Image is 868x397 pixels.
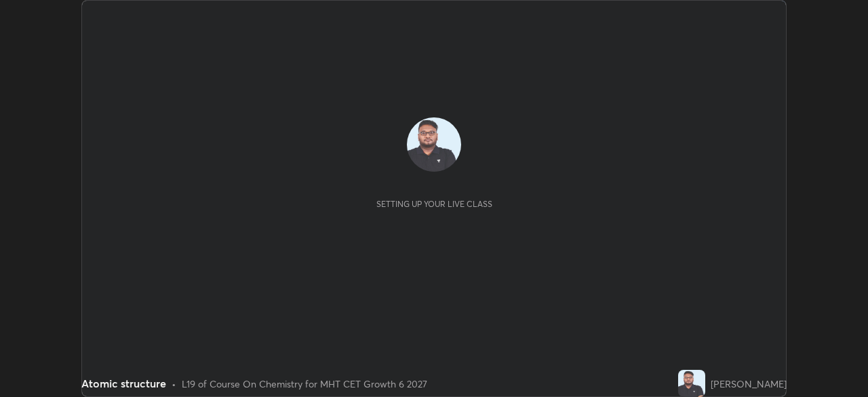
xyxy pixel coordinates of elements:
div: Setting up your live class [376,199,492,209]
img: 482f76725520491caafb691467b04a1d.jpg [678,370,705,397]
div: L19 of Course On Chemistry for MHT CET Growth 6 2027 [182,377,427,391]
img: 482f76725520491caafb691467b04a1d.jpg [407,117,461,172]
div: [PERSON_NAME] [711,377,787,391]
div: Atomic structure [81,375,166,392]
div: • [172,377,176,391]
